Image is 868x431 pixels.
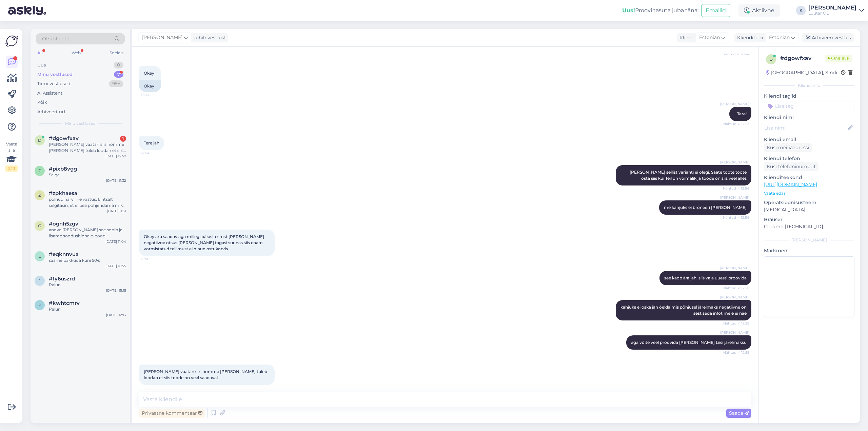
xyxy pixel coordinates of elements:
div: [GEOGRAPHIC_DATA], Sindi [766,69,837,76]
b: Uus! [622,7,635,14]
div: Okay [139,80,161,92]
div: [PERSON_NAME] [808,5,856,11]
span: me kahjuks ei broneeri [PERSON_NAME] [664,205,747,210]
div: Minu vestlused [37,71,73,78]
span: #eqknnvua [49,251,79,257]
div: Uus [37,62,46,68]
span: Online [825,55,852,62]
span: #ognh5zgv [49,221,78,227]
span: see kaob ära jah, siis vaja uuesti proovida [664,275,747,280]
span: 1 [39,278,40,283]
span: Nähtud ✓ 12:44 [723,52,749,57]
span: 12:56 [141,256,166,261]
div: [DATE] 11:32 [106,178,126,183]
div: Klienditugi [734,34,763,41]
div: [DATE] 12:59 [105,154,126,159]
div: Küsi meiliaadressi [764,143,812,152]
span: #pixb8vgg [49,166,77,172]
span: Okey [144,71,154,76]
div: [DATE] 12:13 [106,312,126,317]
span: Nähtud ✓ 12:59 [723,321,749,326]
p: Kliendi tag'id [764,93,854,100]
span: [PERSON_NAME] [720,266,749,271]
span: Estonian [769,34,790,41]
p: Kliendi nimi [764,114,854,121]
span: Minu vestlused [65,120,96,126]
div: Palun [49,282,126,288]
span: [PERSON_NAME] [720,101,749,106]
span: Nähtud ✓ 12:54 [723,215,749,220]
span: d [769,57,773,62]
div: 2 / 3 [5,165,18,172]
div: Socials [108,48,125,57]
span: [PERSON_NAME] sellist varianti ei olegi. Saate toote toote osta siis kui Teil on võimalik ja tood... [630,170,748,181]
button: Emailid [701,4,730,17]
p: Brauser [764,216,854,223]
span: 12:54 [141,151,166,156]
p: Kliendi email [764,136,854,143]
span: [PERSON_NAME] [720,160,749,165]
div: 1 [120,136,126,142]
span: e [38,254,41,259]
span: [PERSON_NAME] [720,295,749,300]
input: Lisa nimi [764,124,847,132]
div: Privaatne kommentaar [139,409,205,418]
div: [PERSON_NAME] [764,237,854,243]
span: Saada [729,410,749,416]
p: Klienditeekond [764,174,854,181]
span: 12:44 [141,92,166,97]
span: Estonian [699,34,720,41]
span: Okey aru saadav aga millegi pärast estost [PERSON_NAME] negatiivne otsus [PERSON_NAME] tagasi suu... [144,234,265,251]
div: Kõik [37,99,47,106]
div: Küsi telefoninumbrit [764,162,818,171]
div: Klient [677,34,693,41]
span: aga võite veel proovida [PERSON_NAME] Liisi järelmaksu [631,340,747,345]
span: [PERSON_NAME] [720,195,749,200]
div: # dgowfxav [780,54,825,62]
a: [PERSON_NAME]Luutar OÜ [808,5,864,16]
a: [URL][DOMAIN_NAME] [764,181,817,188]
div: K [796,6,806,15]
div: andke [PERSON_NAME] see sobib ja lisame soodushinna e-poodi [49,227,126,239]
div: [DATE] 15:15 [106,288,126,293]
span: z [38,193,41,198]
span: Nähtud ✓ 12:58 [723,286,749,291]
div: [DATE] 11:04 [105,239,126,244]
div: All [36,48,44,57]
div: Kliendi info [764,82,854,89]
span: Nähtud ✓ 12:53 [723,121,749,126]
div: Aktiivne [738,4,780,17]
div: Palun [49,306,126,312]
div: Proovi tasuta juba täna: [622,6,698,15]
p: [MEDICAL_DATA] [764,206,854,213]
div: [PERSON_NAME] vaatan siis homme [PERSON_NAME] tuleb loodan et siis toode on veel saadaval [49,141,126,154]
div: [DATE] 16:55 [105,263,126,269]
span: [PERSON_NAME] [142,34,182,41]
span: d [38,138,41,143]
span: o [38,223,41,228]
p: Kliendi telefon [764,155,854,162]
span: 13:00 [141,385,166,390]
span: Nähtud ✓ 12:59 [723,350,749,355]
div: 7 [114,71,123,78]
div: juhib vestlust [192,34,226,41]
span: Otsi kliente [42,35,69,42]
div: Arhiveeri vestlus [802,33,854,42]
p: Operatsioonisüsteem [764,199,854,206]
span: k [38,302,41,308]
span: p [38,168,41,173]
div: 0 [114,62,123,68]
div: 99+ [109,80,123,87]
span: kahjuks ei oska jah öelda mis põhjusel järelmaks negatiivne on sest seda infot meie ei näe [620,305,748,316]
div: [DATE] 11:31 [107,209,126,214]
span: Nähtud ✓ 12:54 [723,186,749,191]
div: Vaata siia [5,141,18,172]
span: Tere! [737,111,747,116]
div: Web [70,48,82,57]
div: Tiimi vestlused [37,80,71,87]
p: Chrome [TECHNICAL_ID] [764,223,854,230]
div: AI Assistent [37,90,62,97]
span: Tere jah [144,140,159,145]
div: Luutar OÜ [808,11,856,16]
img: Askly Logo [5,35,18,47]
